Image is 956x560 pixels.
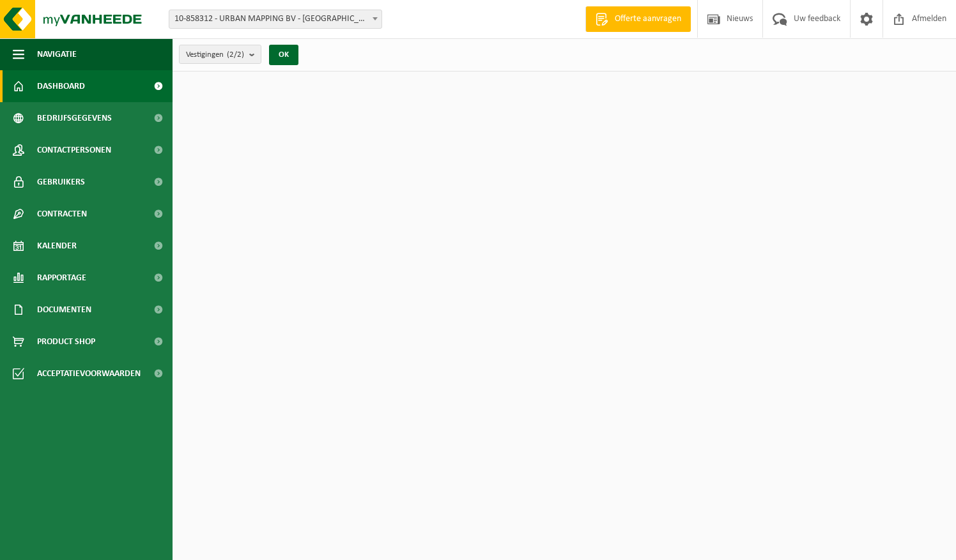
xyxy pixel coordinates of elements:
[37,262,86,294] span: Rapportage
[169,10,382,29] span: 10-858312 - URBAN MAPPING BV - ROESELARE
[37,358,141,390] span: Acceptatievoorwaarden
[37,38,77,70] span: Navigatie
[585,6,691,32] a: Offerte aanvragen
[37,326,95,358] span: Product Shop
[37,134,111,166] span: Contactpersonen
[612,13,684,26] span: Offerte aanvragen
[269,45,298,65] button: OK
[37,166,85,198] span: Gebruikers
[37,198,87,230] span: Contracten
[37,102,112,134] span: Bedrijfsgegevens
[37,70,85,102] span: Dashboard
[186,45,244,64] span: Vestigingen
[227,50,244,59] count: (2/2)
[37,230,77,262] span: Kalender
[37,294,91,326] span: Documenten
[169,10,382,28] span: 10-858312 - URBAN MAPPING BV - ROESELARE
[179,45,261,64] button: Vestigingen(2/2)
